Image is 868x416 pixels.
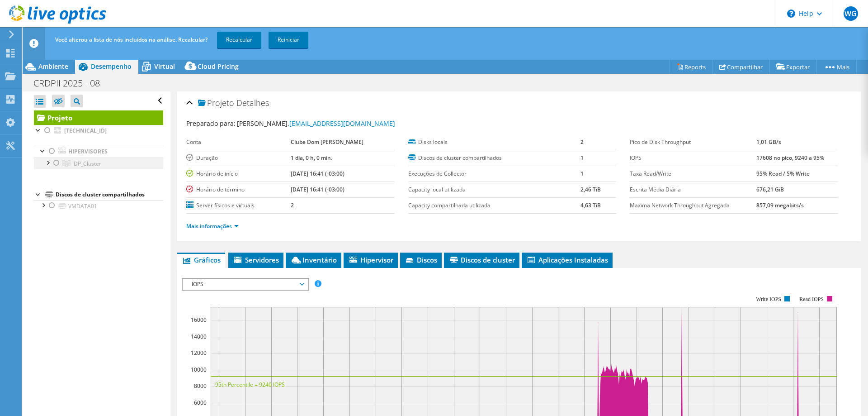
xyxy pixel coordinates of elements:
span: DP_Cluster [74,160,101,167]
a: Exportar [769,60,817,74]
span: Detalhes [236,97,269,108]
a: [EMAIL_ADDRESS][DOMAIN_NAME] [289,119,395,128]
b: [DATE] 16:41 (-03:00) [291,170,344,177]
b: 1 dia, 0 h, 0 min. [291,154,332,162]
span: Desempenho [91,62,132,71]
b: [DATE] 16:41 (-03:00) [291,186,344,193]
label: Execuções de Collector [408,169,580,178]
span: Cloud Pricing [198,62,239,71]
label: Server físicos e virtuais [186,201,290,210]
span: Aplicações Instaladas [526,255,608,264]
span: Discos de cluster [448,255,515,264]
b: [TECHNICAL_ID] [64,127,107,134]
b: 1 [580,154,584,162]
b: 1,01 GB/s [756,138,781,146]
label: Horário de início [186,169,290,178]
label: Conta [186,138,290,147]
h1: CRDPII 2025 - 08 [29,78,114,88]
a: DP_Cluster [34,158,163,169]
b: 2 [291,201,294,209]
text: 8000 [194,382,207,390]
text: 6000 [194,399,207,406]
a: Compartilhar [712,60,770,74]
a: Mais informações [186,222,239,230]
span: WG [844,6,858,21]
span: Discos [405,255,437,264]
b: 676,21 GiB [756,186,784,193]
b: 95% Read / 5% Write [756,170,810,177]
span: Ambiente [38,62,68,71]
a: [TECHNICAL_ID] [34,125,163,137]
span: [PERSON_NAME], [237,119,395,128]
label: Discos de cluster compartilhados [408,153,580,163]
span: IOPS [187,279,303,290]
label: Duração [186,153,290,163]
b: Clube Dom [PERSON_NAME] [291,138,363,146]
span: Virtual [154,62,175,71]
a: Reports [670,60,713,74]
a: Recalcular [217,32,261,48]
text: 16000 [191,316,207,324]
a: Mais [816,60,857,74]
label: Capacity local utilizada [408,185,580,194]
a: Reiniciar [269,32,308,48]
b: 4,63 TiB [580,201,601,209]
span: Gráficos [182,255,221,264]
text: 14000 [191,333,207,340]
a: Hipervisores [34,146,163,158]
text: 10000 [191,366,207,373]
b: 2 [580,138,584,146]
span: Você alterou a lista de nós incluídos na análise. Recalcular? [55,36,208,43]
b: 2,46 TiB [580,186,601,193]
text: 12000 [191,349,207,357]
b: 857,09 megabits/s [756,201,804,209]
label: IOPS [630,153,756,163]
span: Inventário [290,255,337,264]
label: Taxa Read/Write [630,169,756,178]
label: Horário de término [186,185,290,194]
a: VMDATA01 [34,200,163,212]
text: 95th Percentile = 9240 IOPS [215,381,285,388]
svg: \n [787,10,795,18]
div: Discos de cluster compartilhados [56,189,163,200]
label: Pico de Disk Throughput [630,138,756,147]
label: Disks locais [408,138,580,147]
a: Projeto [34,110,163,125]
b: 17608 no pico, 9240 a 95% [756,154,824,162]
label: Maxima Network Throughput Agregada [630,201,756,210]
span: Projeto [198,99,234,108]
span: Hipervisor [348,255,393,264]
text: Read IOPS [800,296,824,302]
text: Write IOPS [756,296,781,302]
b: 1 [580,170,584,177]
label: Preparado para: [186,119,236,128]
label: Escrita Média Diária [630,185,756,194]
span: Servidores [233,255,279,264]
label: Capacity compartilhada utilizada [408,201,580,210]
